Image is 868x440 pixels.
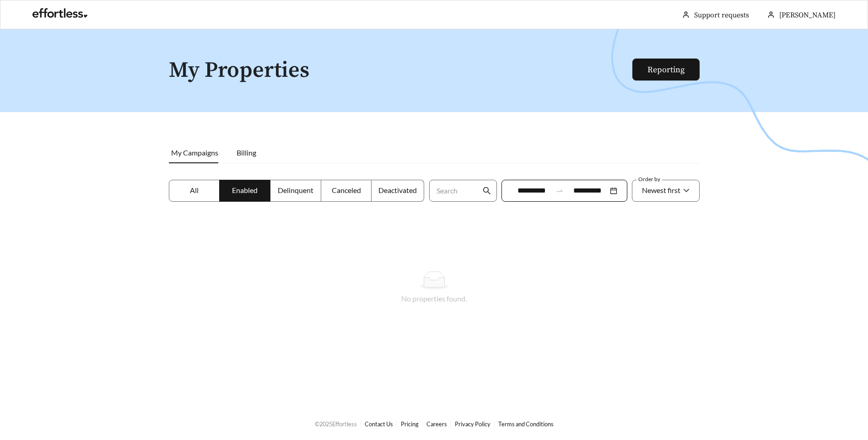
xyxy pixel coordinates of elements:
span: Deactivated [378,186,417,194]
span: All [190,186,199,194]
span: search [483,187,491,195]
span: [PERSON_NAME] [779,11,836,20]
span: Newest first [642,186,680,194]
span: swap-right [555,187,564,195]
button: Reporting [632,59,700,80]
span: Delinquent [278,186,313,194]
span: to [555,187,564,195]
span: Billing [237,148,256,157]
a: Reporting [647,64,685,75]
div: No properties found. [180,293,689,304]
span: Enabled [232,186,258,194]
h1: My Properties [169,59,633,83]
span: My Campaigns [171,148,218,157]
a: Support requests [694,11,749,20]
span: Canceled [332,186,361,194]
